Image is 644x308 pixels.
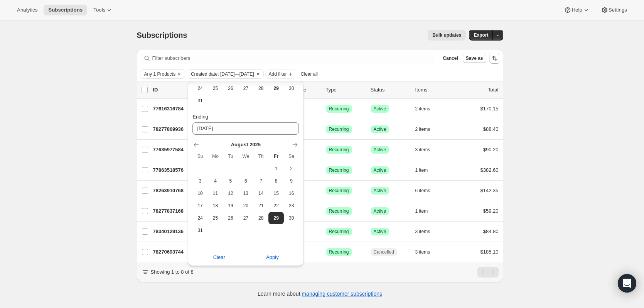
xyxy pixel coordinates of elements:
[17,7,37,13] span: Analytics
[238,212,253,224] button: Wednesday August 27 2025
[211,178,220,184] span: 4
[253,200,268,212] button: Thursday August 21 2025
[191,139,202,150] button: Show previous month, July 2025
[223,175,238,187] button: Tuesday August 5 2025
[153,207,192,215] p: 78277837168
[268,82,283,95] button: Today Friday August 29 2025
[241,203,250,209] span: 20
[153,185,499,196] div: 78263910768[PERSON_NAME][DATE]SuccessRecurringSuccessActive6 items$142.35
[480,249,499,255] span: $185.10
[466,55,483,61] span: Save as
[284,162,299,175] button: Saturday August 2 2025
[415,126,430,132] span: 2 items
[44,5,87,15] button: Subscriptions
[151,268,194,276] p: Showing 1 to 8 of 8
[238,187,253,200] button: Wednesday August 13 2025
[258,290,382,298] p: Learn more about
[208,150,223,162] th: Monday
[329,208,349,214] span: Recurring
[241,251,303,264] button: Apply
[256,85,265,91] span: 28
[326,86,364,94] div: Type
[271,203,280,209] span: 22
[374,208,386,214] span: Active
[483,208,499,214] span: $59.20
[287,166,296,172] span: 2
[254,70,262,78] button: Clear
[268,175,283,187] button: Friday August 8 2025
[374,126,386,132] span: Active
[415,226,439,237] button: 3 items
[374,228,386,235] span: Active
[256,153,265,159] span: Th
[253,175,268,187] button: Thursday August 7 2025
[144,71,175,77] span: Any 1 Products
[192,200,207,212] button: Sunday August 17 2025
[192,150,207,162] th: Sunday
[474,32,488,38] span: Export
[302,291,382,297] a: managing customer subscriptions
[415,86,454,94] div: Items
[140,70,175,78] button: Any 1 Products
[208,212,223,224] button: Monday August 25 2025
[271,215,280,221] span: 29
[287,85,296,91] span: 30
[415,208,428,214] span: 1 item
[618,274,636,293] div: Open Intercom Messenger
[223,212,238,224] button: Tuesday August 26 2025
[268,150,283,162] th: Friday
[480,167,499,173] span: $382.60
[415,106,430,112] span: 2 items
[268,187,283,200] button: Friday August 15 2025
[271,178,280,184] span: 8
[284,150,299,162] th: Saturday
[223,200,238,212] button: Tuesday August 19 2025
[241,178,250,184] span: 6
[93,7,105,13] span: Tools
[265,69,296,79] button: Add filter
[153,124,499,135] div: 78277869936[PERSON_NAME][DATE]SuccessRecurringSuccessActive2 items$88.40
[196,203,204,209] span: 17
[196,190,204,196] span: 10
[211,203,220,209] span: 18
[284,82,299,95] button: Saturday August 30 2025
[374,249,394,255] span: Cancelled
[374,188,386,194] span: Active
[241,215,250,221] span: 27
[440,54,461,63] button: Cancel
[187,70,254,78] button: Created date: Aug 1, 2025—Aug 29, 2025
[153,165,499,176] div: 77863518576[PERSON_NAME] Head[DATE]SuccessRecurringSuccessActive1 item$382.60
[153,247,499,257] div: 78270693744[PERSON_NAME]---SuccessRecurringCancelled3 items$185.10
[374,106,386,112] span: Active
[223,187,238,200] button: Tuesday August 12 2025
[153,144,499,155] div: 77635977584[PERSON_NAME] ([PERSON_NAME]) [PERSON_NAME][DATE]SuccessRecurringSuccessActive3 items$...
[241,190,250,196] span: 13
[152,53,435,64] input: Filter subscribers
[241,153,250,159] span: We
[415,147,430,153] span: 3 items
[415,185,439,196] button: 6 items
[226,178,235,184] span: 5
[226,190,235,196] span: 12
[89,5,118,15] button: Tools
[238,82,253,95] button: Wednesday August 27 2025
[284,200,299,212] button: Saturday August 23 2025
[287,215,296,221] span: 30
[192,95,207,107] button: Sunday August 31 2025
[208,187,223,200] button: Monday August 11 2025
[196,178,204,184] span: 3
[443,55,458,61] span: Cancel
[137,31,187,39] span: Subscriptions
[271,85,280,91] span: 29
[192,224,207,237] button: Sunday August 31 2025
[238,175,253,187] button: Wednesday August 6 2025
[208,82,223,95] button: Monday August 25 2025
[153,187,192,195] p: 78263910768
[287,153,296,159] span: Sa
[256,178,265,184] span: 7
[153,226,499,237] div: 78340129136[PERSON_NAME][DATE]SuccessRecurringSuccessActive3 items$84.80
[415,103,439,114] button: 2 items
[428,30,466,41] button: Bulk updates
[483,126,499,132] span: $88.40
[196,153,204,159] span: Su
